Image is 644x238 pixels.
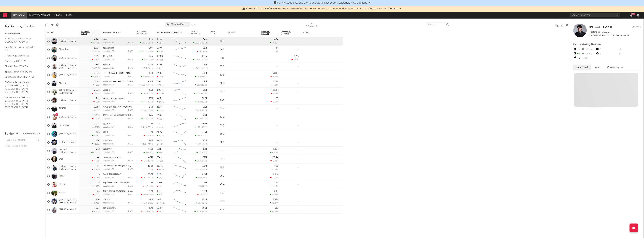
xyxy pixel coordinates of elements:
[23,133,40,135] button: Tracked Artists(21)
[59,99,76,102] a: [PERSON_NAME]
[103,123,110,125] a: 別說再見
[282,31,294,35] span: Weekly UK Streams
[147,51,153,52] span: +224 %
[271,84,278,86] div: -1.33 %
[261,31,273,35] span: Weekly US Streams
[197,101,200,103] span: 157
[140,42,154,44] div: ( )
[294,55,299,57] div: 8.26k
[273,81,278,83] div: 13.7k
[149,38,154,41] div: 1.2M
[128,50,133,52] div: [DATE]
[91,42,100,44] div: +26.6 %
[157,50,164,53] div: 2.35k
[92,92,100,95] div: -25.4 %
[270,76,278,78] div: -8.75 %
[140,50,154,52] div: ( )
[618,52,641,56] div: --
[103,131,109,133] a: 戀愛鳥
[95,97,100,100] div: 1.91k
[157,93,164,95] div: -107k
[157,72,162,74] div: 699k
[128,67,133,69] div: [DATE]
[211,56,224,60] div: 42.1
[59,64,78,69] a: [PERSON_NAME] [PERSON_NAME]
[589,31,609,33] span: Tracking Since: [DATE]
[92,59,100,61] div: -69.7 %
[59,183,65,186] a: Hosea
[5,59,37,63] a: Apple Top 200 / TW
[228,32,253,34] div: Folders
[94,89,100,91] div: 2.59k
[5,65,37,68] a: Shazam Top 200 / TW
[271,92,278,95] div: -11.5 %
[141,101,154,103] div: ( )
[92,50,100,52] div: +226 %
[59,48,69,51] a: Show Luo
[103,109,114,111] div: popularity: 20
[59,116,76,118] a: [PERSON_NAME]
[103,190,141,192] a: 若等候會擁有什麼(原創劇集【全面管控】插曲
[573,47,596,52] div: 3.82k
[201,101,207,103] span: +18.1 %
[5,138,40,142] input: Search for folders...
[201,76,207,78] span: -31.9 %
[142,59,154,61] div: ( )
[59,82,66,85] a: Marz23
[103,106,133,108] div: 終究還是因為愛 (李浩瑋, PIZZALI, G5SH REMIX) [Live]
[81,31,92,35] span: 7-Day Fans Added
[157,89,163,91] div: 1.01M
[11,12,27,19] a: Dashboard
[103,64,133,66] div: 複製貼上
[197,50,207,52] div: ( )
[52,12,64,19] a: Charts
[157,106,162,108] div: 310k
[59,141,76,144] a: [PERSON_NAME]
[202,51,207,52] span: -106 %
[172,54,187,62] svg: Chart title
[201,93,207,95] span: -10.5 %
[147,110,153,111] span: -28.4 %
[195,101,207,103] div: ( )
[589,25,612,28] span: [PERSON_NAME]
[211,98,224,102] div: 56.1
[200,59,207,61] span: +90.2 %
[172,37,187,46] svg: Chart title
[103,72,131,74] a: 一半一半 (feat. [PERSON_NAME])
[95,123,100,125] div: 1.31k
[157,38,162,41] div: 1.15M
[400,7,402,10] span: Dismiss
[94,114,100,116] div: 1.63k
[157,97,162,100] div: 463k
[195,42,200,44] span: 3.82k
[276,51,278,52] div: 0 %
[5,144,40,148] div: Click to add a folder.
[157,123,162,125] div: 418k
[5,32,40,36] div: Recommended
[195,118,207,120] div: ( )
[589,34,629,36] span: 3.9k fans last week
[246,7,312,10] span: Spotify Charts & Playlists not updating on Sodatone
[157,114,162,116] div: 508k
[59,132,76,135] a: [PERSON_NAME]
[292,59,299,61] div: -18.4 %
[211,31,219,35] div: Jump Score
[149,97,154,100] div: 536k
[573,65,591,70] button: News Feed
[103,123,133,125] div: 別說再見
[148,81,154,83] div: 468k
[144,67,147,69] span: 314
[59,175,65,177] a: FEniX
[172,121,187,130] svg: Chart title
[5,54,37,58] a: Critical Algo Chart / TW
[59,208,76,211] a: [PERSON_NAME]
[142,67,154,69] div: ( )
[203,81,207,83] div: 140k
[103,106,149,108] a: 終究還是因為愛 ([PERSON_NAME], G5SH REMIX) [Live]
[148,64,154,66] div: 37.9k
[103,199,110,201] a: LET GO
[128,109,133,111] div: [DATE]
[277,2,367,4] span: SoundCloud data and the SoundCloud Discovery Assistant is now updating
[5,96,37,109] a: TikTok Sounds Assistant / [GEOGRAPHIC_DATA], [GEOGRAPHIC_DATA], [GEOGRAPHIC_DATA]
[195,84,207,86] div: ( )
